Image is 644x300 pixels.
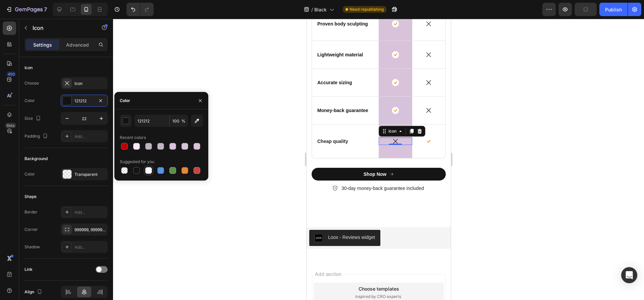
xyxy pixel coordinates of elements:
div: Suggested for you [120,159,154,165]
div: Choose [24,80,39,86]
p: Icon [33,24,90,32]
div: 999999, 999999, 999999, 999999 [74,227,106,233]
div: Add... [74,209,106,215]
div: Size [24,114,42,123]
div: Corner [24,227,38,233]
div: Padding [24,132,49,141]
button: Publish [599,3,628,16]
div: Open Intercom Messenger [621,267,637,283]
div: 450 [6,71,16,77]
div: Icon [24,65,33,71]
input: Eg: FFFFFF [135,115,169,127]
div: Background [24,156,48,162]
iframe: Design area [307,19,451,300]
div: Recent colors [120,135,146,141]
div: Link [24,266,33,272]
div: Color [24,98,35,104]
div: Add... [74,134,106,140]
div: Transparent [74,171,106,178]
div: Undo/Redo [126,3,154,16]
div: Beta [5,123,16,128]
div: Shadow [24,244,40,250]
span: Need republishing [350,6,384,12]
div: Color [120,98,130,104]
p: Settings [33,41,52,48]
div: Color [24,171,35,177]
div: 121212 [74,98,94,104]
div: Add... [74,244,106,250]
div: Border [24,209,38,215]
p: 7 [44,5,47,13]
div: Align [24,288,44,297]
span: % [181,118,185,124]
div: Publish [605,6,622,13]
div: Icon [74,81,106,87]
button: 7 [3,3,50,16]
p: Advanced [66,41,89,48]
div: Shape [24,194,37,200]
span: Black [314,6,327,13]
span: / [311,6,313,13]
